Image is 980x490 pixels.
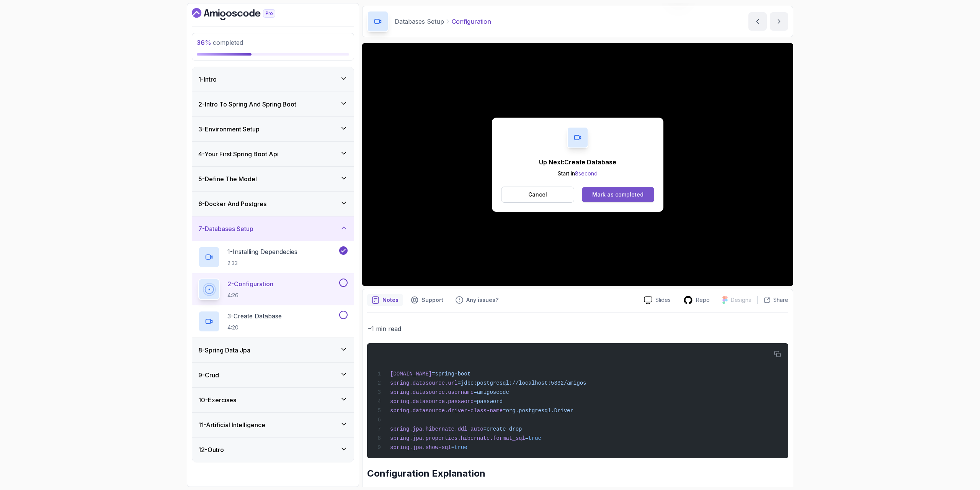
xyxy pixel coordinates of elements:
[192,67,354,92] button: 1-Intro
[192,117,354,141] button: 3-Environment Setup
[390,398,474,405] span: spring.datasource.password
[198,279,348,300] button: 2-Configuration4:26
[432,371,470,377] span: =spring-boot
[198,395,236,405] h3: 10 - Exercises
[367,323,788,334] p: ~1 min read
[197,39,243,46] span: completed
[638,296,677,304] a: Slides
[192,216,354,241] button: 7-Databases Setup
[582,187,654,202] button: Mark as completed
[452,17,491,26] p: Configuration
[757,296,788,304] button: Share
[406,294,448,306] button: Support button
[198,75,217,84] h3: 1 - Intro
[197,39,211,46] span: 36 %
[474,398,503,405] span: =password
[677,295,716,305] a: Repo
[655,296,671,304] p: Slides
[525,435,528,441] span: =
[198,311,348,332] button: 3-Create Database4:20
[198,174,257,184] h3: 5 - Define The Model
[457,380,586,386] span: =jdbc:postgresql://localhost:5332/amigos
[528,191,547,198] p: Cancel
[192,192,354,216] button: 6-Docker And Postgres
[696,296,710,304] p: Repo
[362,43,793,286] iframe: 2 - Configuration
[227,292,273,299] p: 4:26
[474,389,509,395] span: =amigoscode
[227,259,297,267] p: 2:33
[395,17,444,26] p: Databases Setup
[198,445,224,454] h3: 12 - Outro
[390,435,525,441] span: spring.jpa.properties.hibernate.format_sql
[198,224,253,233] h3: 7 - Databases Setup
[390,389,474,395] span: spring.datasource.username
[390,426,483,432] span: spring.jpa.hibernate.ddl-auto
[198,420,265,429] h3: 11 - Artificial Intelligence
[227,247,297,256] p: 1 - Installing Dependecies
[198,149,279,159] h3: 4 - Your First Spring Boot Api
[451,294,503,306] button: Feedback button
[227,324,282,331] p: 4:20
[192,92,354,116] button: 2-Intro To Spring And Spring Boot
[483,426,522,432] span: =create-drop
[192,363,354,387] button: 9-Crud
[198,346,250,355] h3: 8 - Spring Data Jpa
[731,296,751,304] p: Designs
[192,142,354,166] button: 4-Your First Spring Boot Api
[501,187,574,203] button: Cancel
[390,444,451,451] span: spring.jpa.show-sql
[198,125,260,134] h3: 3 - Environment Setup
[192,438,354,462] button: 12-Outro
[192,388,354,412] button: 10-Exercises
[192,413,354,437] button: 11-Artificial Intelligence
[575,170,598,177] span: 8 second
[539,170,616,177] p: Start in
[503,408,573,414] span: =org.postgresql.Driver
[539,157,616,167] p: Up Next: Create Database
[192,338,354,362] button: 8-Spring Data Jpa
[382,296,399,304] p: Notes
[592,191,644,198] div: Mark as completed
[198,370,219,380] h3: 9 - Crud
[390,380,457,386] span: spring.datasource.url
[773,296,788,304] p: Share
[421,296,443,304] p: Support
[770,12,788,31] button: next content
[192,167,354,191] button: 5-Define The Model
[198,100,296,109] h3: 2 - Intro To Spring And Spring Boot
[198,199,266,208] h3: 6 - Docker And Postgres
[466,296,498,304] p: Any issues?
[227,311,282,321] p: 3 - Create Database
[454,444,467,451] span: true
[451,444,454,451] span: =
[198,246,348,268] button: 1-Installing Dependecies2:33
[227,279,273,288] p: 2 - Configuration
[390,408,503,414] span: spring.datasource.driver-class-name
[528,435,541,441] span: true
[748,12,767,31] button: previous content
[367,467,788,480] h2: Configuration Explanation
[367,294,403,306] button: notes button
[390,371,432,377] span: [DOMAIN_NAME]
[192,8,293,20] a: Dashboard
